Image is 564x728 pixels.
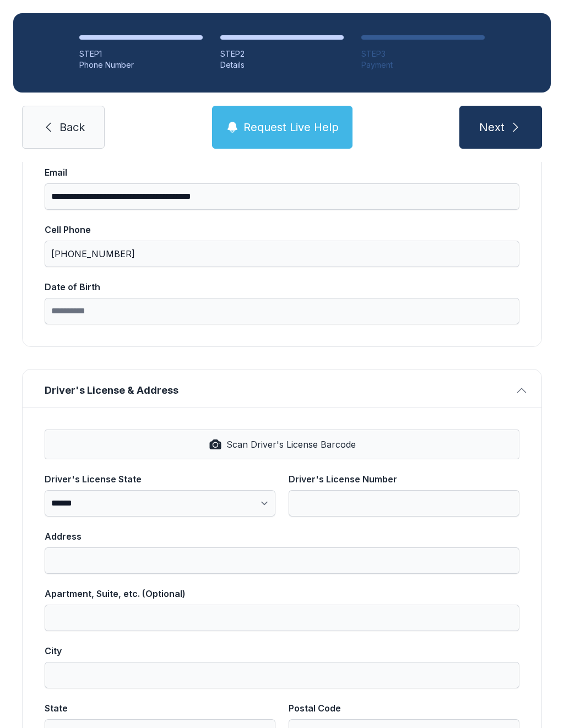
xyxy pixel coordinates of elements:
[79,48,203,59] div: STEP 1
[45,166,519,179] div: Email
[45,547,519,574] input: Address
[45,644,519,658] div: City
[220,48,344,59] div: STEP 2
[23,370,541,407] button: Driver's License & Address
[45,587,519,600] div: Apartment, Suite, etc. (Optional)
[45,183,519,210] input: Email
[45,662,519,688] input: City
[289,702,519,715] div: Postal Code
[361,48,485,59] div: STEP 3
[45,383,511,398] span: Driver's License & Address
[289,490,519,517] input: Driver's License Number
[45,472,275,486] div: Driver's License State
[243,119,339,135] span: Request Live Help
[45,490,275,517] select: Driver's License State
[45,702,275,715] div: State
[79,59,203,70] div: Phone Number
[45,280,519,294] div: Date of Birth
[45,605,519,631] input: Apartment, Suite, etc. (Optional)
[361,59,485,70] div: Payment
[45,223,519,236] div: Cell Phone
[220,59,344,70] div: Details
[289,472,519,486] div: Driver's License Number
[479,119,505,135] span: Next
[45,241,519,267] input: Cell Phone
[45,530,519,543] div: Address
[45,298,519,324] input: Date of Birth
[59,119,85,135] span: Back
[226,438,356,451] span: Scan Driver's License Barcode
